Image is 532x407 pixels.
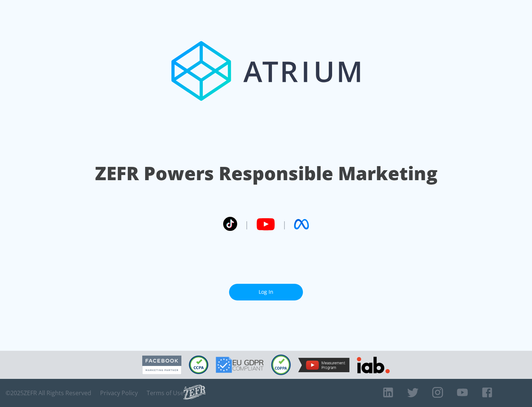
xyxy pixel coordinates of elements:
img: Facebook Marketing Partner [142,356,181,374]
a: Log In [229,284,303,300]
img: YouTube Measurement Program [298,358,349,372]
span: | [282,219,287,230]
img: CCPA Compliant [189,356,208,374]
img: GDPR Compliant [216,357,264,373]
img: COPPA Compliant [271,354,291,375]
a: Privacy Policy [100,389,138,397]
img: IAB [357,357,390,373]
a: Terms of Use [147,389,184,397]
span: | [245,219,249,230]
h1: ZEFR Powers Responsible Marketing [95,161,437,186]
span: © 2025 ZEFR All Rights Reserved [6,389,91,397]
